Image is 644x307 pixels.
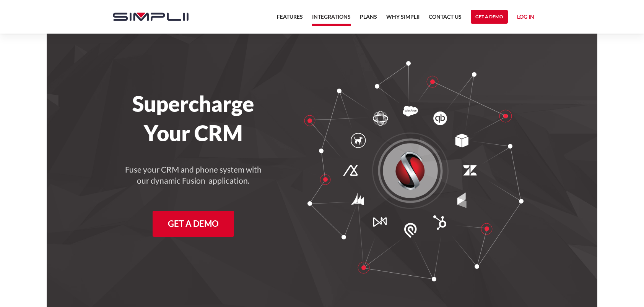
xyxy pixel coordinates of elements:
h4: Fuse your CRM and phone system with our dynamic Fusion application. [124,164,262,186]
a: Why Simplii [386,12,420,26]
a: Integrations [312,12,351,26]
img: Simplii [113,13,189,21]
h1: Supercharge [105,91,281,116]
a: Get a Demo [471,10,508,24]
a: Get a Demo [153,211,234,237]
a: Log in [517,12,534,24]
a: Plans [360,12,377,26]
a: Contact US [429,12,462,26]
a: Features [277,12,303,26]
h1: Your CRM [105,120,281,146]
